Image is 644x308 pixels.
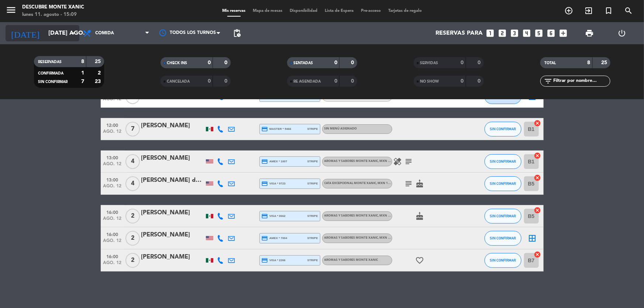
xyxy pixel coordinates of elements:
span: ago. 12 [103,162,122,170]
span: CHECK INS [167,61,187,65]
span: , MXN 1050 [376,182,394,185]
i: border_all [528,234,537,243]
strong: 0 [461,79,464,84]
span: Disponibilidad [286,9,321,13]
strong: 25 [95,59,102,64]
div: Descubre Monte Xanic [22,4,84,11]
span: pending_actions [233,29,241,38]
strong: 0 [208,60,211,65]
span: stripe [307,236,318,240]
span: Aromas y Sabores Monte Xanic [324,160,396,163]
span: ago. 12 [103,129,122,138]
span: SIN CONFIRMAR [490,214,516,218]
span: SENTADAS [294,61,313,65]
strong: 1 [81,70,84,76]
strong: 0 [334,60,337,65]
i: subject [404,157,413,166]
span: 16:00 [103,230,122,238]
i: search [624,6,633,15]
span: RESERVAR MESA [559,4,579,17]
i: looks_two [497,28,507,38]
i: [DATE] [6,25,45,41]
i: credit_card [262,126,268,132]
span: CONFIRMADA [38,72,64,75]
strong: 0 [224,79,229,84]
span: 4 [125,154,140,169]
strong: 0 [478,79,482,84]
span: stripe [307,127,318,131]
span: stripe [307,258,318,263]
span: stripe [307,181,318,186]
i: cake [416,179,424,188]
strong: 0 [351,60,355,65]
i: cancel [534,207,541,214]
button: SIN CONFIRMAR [485,154,521,169]
span: 16:00 [103,252,122,260]
span: 2 [125,231,140,246]
span: SIN CONFIRMAR [490,159,516,163]
button: menu [6,4,17,18]
span: Mapa de mesas [249,9,286,13]
span: RE AGENDADA [294,80,321,83]
strong: 0 [208,79,211,84]
i: turned_in_not [604,6,613,15]
i: looks_4 [522,28,531,38]
span: ago. 12 [103,260,122,269]
div: LOG OUT [606,22,638,44]
i: cancel [534,251,541,258]
i: cancel [534,152,541,159]
span: SIN CONFIRMAR [490,236,516,240]
strong: 7 [81,79,84,84]
i: cancel [534,120,541,127]
span: visa * 2266 [262,257,286,264]
span: , MXN 1050 [378,214,396,217]
span: ago. 12 [103,238,122,247]
span: CANCELADA [167,80,190,83]
span: Reservas para [435,30,483,37]
span: BUSCAR [619,4,638,17]
div: [PERSON_NAME] [141,230,204,240]
span: SIN CONFIRMAR [38,80,68,84]
div: [PERSON_NAME] [141,121,204,131]
i: filter_list [544,77,553,86]
span: , MXN 1050 [378,160,396,163]
span: stripe [307,159,318,164]
div: lunes 11. agosto - 15:09 [22,11,84,18]
span: WALK IN [579,4,599,17]
span: visa * 9723 [262,180,286,187]
span: 13:00 [103,175,122,184]
button: SIN CONFIRMAR [485,231,521,246]
strong: 0 [351,79,355,84]
span: Mis reservas [218,9,249,13]
i: looks_6 [546,28,556,38]
span: stripe [307,214,318,218]
span: SIN CONFIRMAR [490,127,516,131]
i: arrow_drop_down [69,29,78,38]
span: 16:00 [103,208,122,216]
strong: 0 [224,60,229,65]
span: 2 [125,209,140,224]
span: ago. 12 [103,97,122,105]
span: 7 [125,122,140,136]
span: ago. 12 [103,216,122,225]
span: TOTAL [545,61,556,65]
span: Reserva especial [599,4,619,17]
i: looks_one [485,28,495,38]
span: 2 [125,253,140,268]
i: credit_card [262,180,268,187]
span: Sin menú asignado [324,127,357,130]
strong: 25 [601,60,609,65]
span: SIN CONFIRMAR [490,258,516,262]
span: NO SHOW [420,80,439,83]
span: master * 5466 [262,126,292,132]
i: menu [6,4,17,15]
strong: 0 [334,79,337,84]
span: Aromas y Sabores Monte Xanic [324,259,378,262]
span: ago. 12 [103,184,122,192]
span: Cata Excepcional Monte Xanic [324,182,394,185]
span: print [585,29,594,38]
button: SIN CONFIRMAR [485,209,521,224]
i: credit_card [262,158,268,165]
span: amex * 1007 [262,158,287,165]
span: RESERVADAS [38,60,62,64]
